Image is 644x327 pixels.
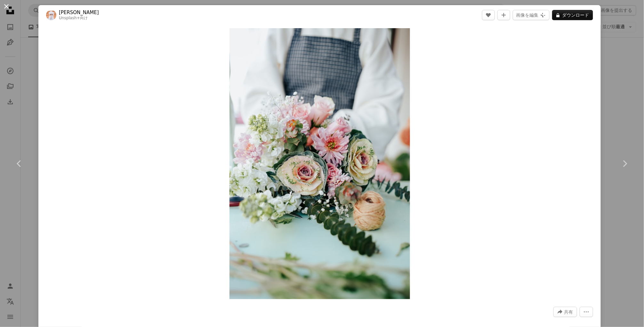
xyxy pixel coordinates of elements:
[59,16,99,21] div: 向け
[46,10,56,20] img: Ahmedのプロフィールを見る
[580,307,593,317] button: その他のアクション
[59,16,80,20] a: Unsplash+
[482,10,495,20] button: いいね！
[229,28,410,299] img: テーブルの上に座っている花束
[552,10,593,20] button: ダウンロード
[59,9,99,16] a: [PERSON_NAME]
[606,133,644,194] a: 次へ
[553,307,577,317] button: このビジュアルを共有する
[564,307,573,317] span: 共有
[497,10,510,20] button: コレクションに追加する
[229,28,410,299] button: この画像でズームインする
[513,10,550,20] button: 画像を編集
